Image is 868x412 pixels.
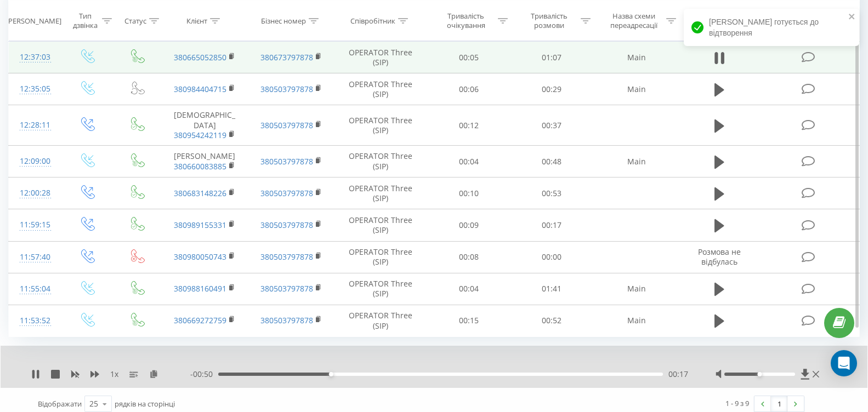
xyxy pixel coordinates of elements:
td: 00:09 [427,209,510,241]
div: Тип дзвінка [71,12,99,30]
div: 11:57:40 [20,247,50,268]
td: OPERATOR Three (SIP) [334,209,427,241]
a: 380683148226 [174,188,226,198]
div: Клієнт [186,16,207,25]
a: 380503797878 [260,220,313,230]
a: 380665052850 [174,52,226,62]
span: Відображати [38,399,82,409]
span: рядків на сторінці [115,399,175,409]
div: [PERSON_NAME] [6,16,61,25]
td: 00:04 [427,146,510,178]
a: 380669272759 [174,315,226,325]
div: Статус [124,16,146,25]
div: Бізнес номер [261,16,306,25]
div: Open Intercom Messenger [831,350,857,376]
a: 380954242119 [174,130,226,140]
td: 00:29 [510,73,594,105]
td: Main [593,73,680,105]
td: OPERATOR Three (SIP) [334,42,427,73]
td: 00:04 [427,273,510,305]
a: 380980050743 [174,251,226,262]
a: 1 [771,396,787,411]
td: OPERATOR Three (SIP) [334,146,427,178]
a: 380503797878 [260,251,313,262]
div: 12:28:11 [20,115,50,136]
a: 380503797878 [260,188,313,198]
td: OPERATOR Three (SIP) [334,105,427,146]
div: Співробітник [350,16,395,25]
td: Main [593,146,680,178]
span: 1 x [110,369,118,380]
div: 12:09:00 [20,151,50,172]
td: OPERATOR Three (SIP) [334,273,427,305]
td: 00:12 [427,105,510,146]
a: 380503797878 [260,156,313,167]
div: Тривалість очікування [437,12,495,30]
div: 12:37:03 [20,47,50,68]
div: 12:35:05 [20,78,50,100]
td: 01:07 [510,42,594,73]
a: 380984404715 [174,84,226,94]
div: Accessibility label [758,372,762,376]
a: 380673797878 [260,52,313,62]
td: [DEMOGRAPHIC_DATA] [161,105,248,146]
a: 380503797878 [260,84,313,94]
span: - 00:50 [190,369,218,380]
span: Розмова не відбулась [698,247,741,267]
a: 380988160491 [174,283,226,294]
td: 00:37 [510,105,594,146]
td: Main [593,42,680,73]
td: 00:17 [510,209,594,241]
a: 380503797878 [260,283,313,294]
td: 00:48 [510,146,594,178]
div: Назва схеми переадресації [605,12,663,30]
td: 00:08 [427,241,510,273]
div: 11:53:52 [20,310,50,331]
div: 11:55:04 [20,278,50,300]
div: Accessibility label [329,372,333,376]
td: OPERATOR Three (SIP) [334,73,427,105]
div: Тривалість розмови [520,12,578,30]
button: close [848,12,856,22]
td: Main [593,305,680,336]
td: 00:10 [427,178,510,209]
td: OPERATOR Three (SIP) [334,241,427,273]
td: 00:05 [427,42,510,73]
td: 00:00 [510,241,594,273]
a: 380989155331 [174,220,226,230]
div: 25 [89,398,98,409]
td: 00:52 [510,305,594,336]
td: 00:53 [510,178,594,209]
div: 11:59:15 [20,214,50,236]
td: 00:15 [427,305,510,336]
td: Main [593,273,680,305]
td: OPERATOR Three (SIP) [334,305,427,336]
a: 380503797878 [260,120,313,130]
div: 12:00:28 [20,182,50,204]
a: 380503797878 [260,315,313,325]
td: OPERATOR Three (SIP) [334,178,427,209]
a: 380660083885 [174,161,226,171]
span: 00:17 [668,369,688,380]
td: 01:41 [510,273,594,305]
div: [PERSON_NAME] готується до відтворення [684,9,859,46]
div: 1 - 9 з 9 [725,398,749,409]
td: [PERSON_NAME] [161,146,248,178]
td: 00:06 [427,73,510,105]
